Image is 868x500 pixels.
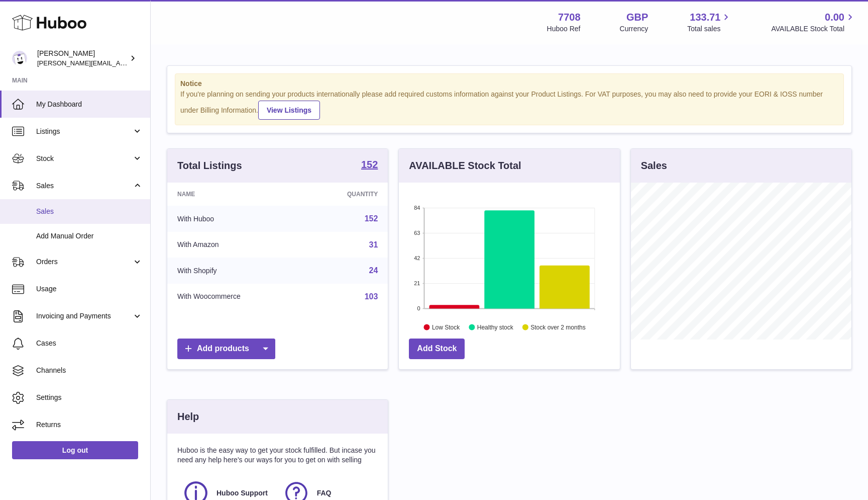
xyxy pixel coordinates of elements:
[361,159,378,172] a: 152
[414,255,420,261] text: 42
[36,154,132,163] span: Stock
[36,181,132,191] span: Sales
[687,11,732,34] a: 133.71 Total sales
[167,183,304,206] th: Name
[36,231,143,241] span: Add Manual Order
[414,230,420,236] text: 63
[369,240,378,249] a: 31
[36,393,143,402] span: Settings
[36,100,143,109] span: My Dashboard
[12,51,27,66] img: victor@erbology.co
[36,207,143,216] span: Sales
[409,339,465,359] a: Add Stock
[365,292,378,301] a: 103
[687,24,732,34] span: Total sales
[167,284,304,310] td: With Woocommerce
[432,323,460,330] text: Low Stock
[304,183,388,206] th: Quantity
[36,127,132,136] span: Listings
[477,323,514,330] text: Healthy stock
[417,305,420,311] text: 0
[641,159,667,173] h3: Sales
[37,59,201,67] span: [PERSON_NAME][EMAIL_ADDRESS][DOMAIN_NAME]
[167,258,304,284] td: With Shopify
[626,11,648,24] strong: GBP
[365,214,378,223] a: 152
[771,11,856,34] a: 0.00 AVAILABLE Stock Total
[414,280,420,286] text: 21
[167,232,304,258] td: With Amazon
[620,24,648,34] div: Currency
[177,410,199,424] h3: Help
[216,488,268,498] span: Huboo Support
[369,266,378,275] a: 24
[771,24,856,34] span: AVAILABLE Stock Total
[12,441,138,459] a: Log out
[36,420,143,430] span: Returns
[558,11,581,24] strong: 7708
[531,323,586,330] text: Stock over 2 months
[361,159,378,170] strong: 152
[177,446,378,465] p: Huboo is the easy way to get your stock fulfilled. But incase you need any help here's our ways f...
[414,205,420,211] text: 84
[36,339,143,348] span: Cases
[177,339,275,359] a: Add products
[180,79,838,89] strong: Notice
[180,90,838,120] div: If you're planning on sending your products internationally please add required customs informati...
[37,49,128,68] div: [PERSON_NAME]
[690,11,720,24] span: 133.71
[317,488,332,498] span: FAQ
[409,159,521,173] h3: AVAILABLE Stock Total
[825,11,844,24] span: 0.00
[36,366,143,375] span: Channels
[36,257,132,267] span: Orders
[36,311,132,321] span: Invoicing and Payments
[258,101,320,120] a: View Listings
[177,159,242,173] h3: Total Listings
[36,284,143,294] span: Usage
[167,206,304,232] td: With Huboo
[547,24,581,34] div: Huboo Ref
